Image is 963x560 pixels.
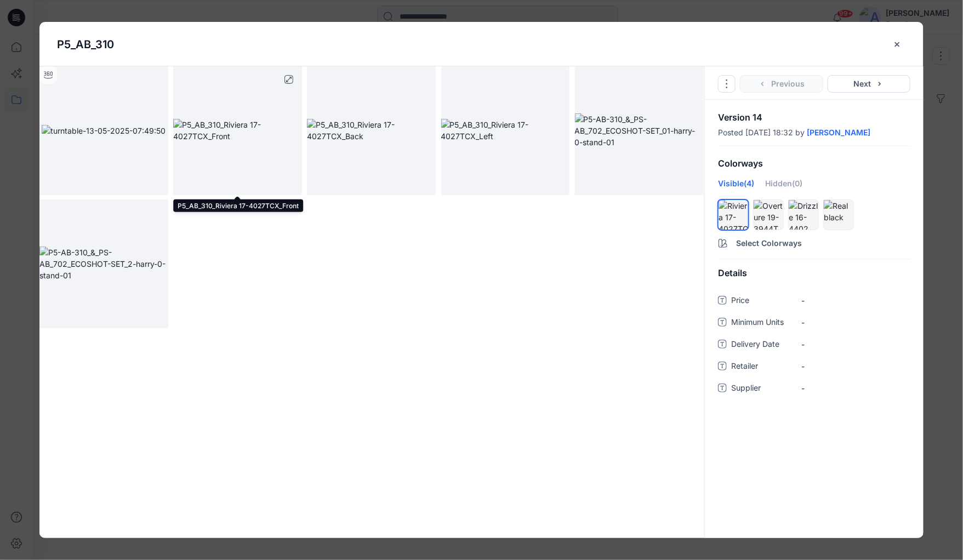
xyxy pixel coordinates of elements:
img: P5-AB-310_&_PS-AB_702_ECOSHOT-SET_01-harry-0-stand-01 [575,113,704,148]
div: Colorways [705,150,924,178]
div: Visible (4) [718,178,754,197]
div: Details [705,259,924,287]
span: Delivery Date [731,338,797,353]
span: - [801,382,910,394]
span: Minimum Units [731,316,797,331]
a: [PERSON_NAME] [807,128,870,137]
img: P5_AB_310_Riviera 17-4027TCX_Front [173,119,302,142]
div: hide/show colorwayOverture 19-3944TCX [753,199,784,230]
div: Hidden (0) [765,178,802,197]
span: - [801,295,910,306]
button: Next [828,75,911,93]
button: Select Colorways [705,232,924,250]
img: P5_AB_310_Riviera 17-4027TCX_Back [307,119,436,142]
span: - [801,361,910,372]
span: Retailer [731,359,797,375]
img: turntable-13-05-2025-07:49:50 [42,125,166,136]
button: Options [718,75,736,93]
div: hide/show colorwayRiviera 17-4027TCX [718,199,749,230]
span: Price [731,294,797,309]
button: full screen [280,71,298,88]
div: Posted [DATE] 18:32 by [718,128,910,137]
p: Version 14 [718,113,910,122]
img: P5-AB-310_&_PS-AB_702_ECOSHOT-SET_2-harry-0-stand-01 [39,247,168,281]
span: - [801,317,910,328]
span: - [801,339,910,350]
div: hide/show colorwayReal black [823,199,854,230]
span: Supplier [731,381,797,397]
button: close-btn [889,36,906,53]
div: hide/show colorwayDrizzle 16-4402 TCX [788,199,819,230]
p: P5_AB_310 [57,36,114,53]
img: P5_AB_310_Riviera 17-4027TCX_Left [441,119,570,142]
